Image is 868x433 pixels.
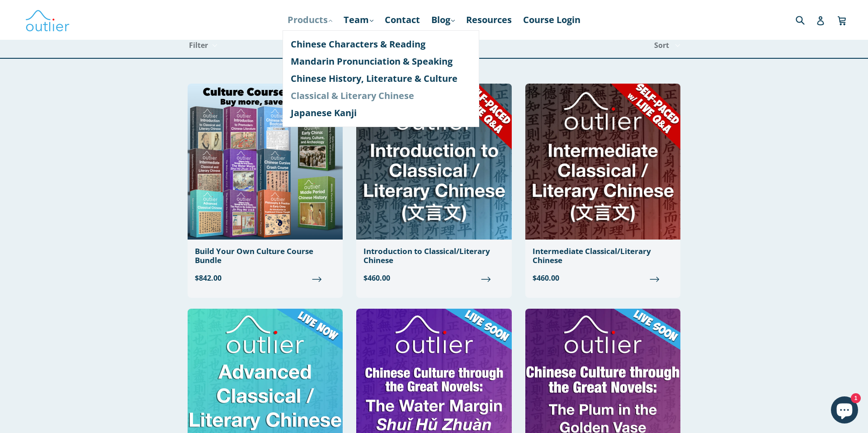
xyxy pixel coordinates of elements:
a: Japanese Kanji [291,104,471,122]
input: Search [793,10,818,29]
div: Intermediate Classical/Literary Chinese [533,247,673,265]
a: Products [283,12,337,28]
span: $842.00 [195,273,335,283]
img: Outlier Linguistics [25,7,70,33]
a: Resources [462,12,516,28]
a: Mandarin Pronunciation & Speaking [291,53,471,70]
a: Team [339,12,378,28]
img: Introduction to Classical/Literary Chinese [356,84,511,240]
a: Chinese Characters & Reading [291,36,471,53]
a: Intermediate Classical/Literary Chinese $460.00 [525,84,680,291]
img: Build Your Own Culture Course Bundle [188,84,343,240]
span: $460.00 [363,273,504,283]
a: Introduction to Classical/Literary Chinese $460.00 [356,84,511,291]
a: Classical & Literary Chinese [291,87,471,104]
img: Intermediate Classical/Literary Chinese [525,84,680,240]
a: Build Your Own Culture Course Bundle $842.00 [188,84,343,291]
a: Blog [427,12,459,28]
span: $460.00 [533,273,673,283]
div: Build Your Own Culture Course Bundle [195,247,335,265]
inbox-online-store-chat: Shopify online store chat [828,396,861,426]
div: Introduction to Classical/Literary Chinese [363,247,504,265]
a: Contact [380,12,425,28]
a: Chinese History, Literature & Culture [291,70,471,87]
a: Course Login [519,12,585,28]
